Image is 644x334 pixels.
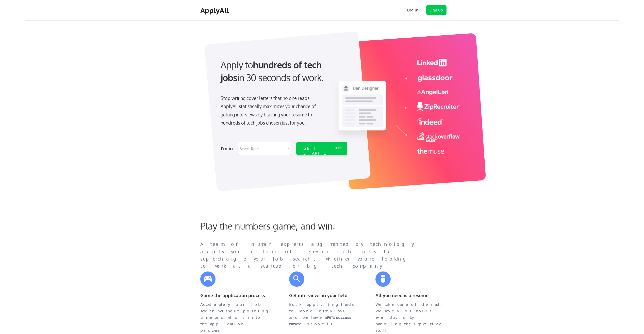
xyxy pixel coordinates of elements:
div: Apply to in 30 seconds of work. [221,58,345,84]
div: We take care of the rest. We save you hours, even days, by handling the repetitive stuff. [375,301,444,334]
div: Accelerate your job search without pouring time and effort into the application process. [200,301,269,334]
div: GET STARTED [303,146,331,161]
button: Log In [403,5,423,15]
div: Get interviews in your field [289,292,358,299]
strong: hundreds of tech jobs [221,59,324,83]
div: All you need is a resume [375,292,444,299]
div: I'm in [221,144,235,153]
div: Play the numbers game, and win. [200,220,358,231]
div: Bulk applying leads to more interviews, and we have a to prove it. [289,301,358,327]
div: Game the application process [200,292,269,299]
div: Stop writing cover letters that no one reads. ApplyAll statistically maximizes your chance of get... [221,94,325,127]
button: Sign Up [426,5,447,15]
div: A team of human experts augmented by technology apply you to tons of relevant tech jobs to superc... [200,241,424,270]
strong: 96% success rate [289,315,352,326]
div: ApplyAll [200,6,230,15]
